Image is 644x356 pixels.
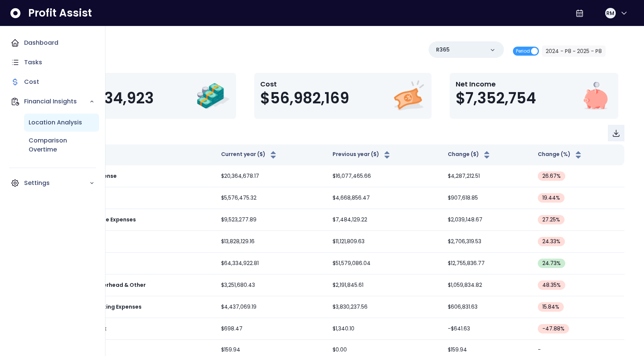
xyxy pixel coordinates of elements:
[24,58,42,67] p: Tasks
[442,253,532,274] td: $12,755,836.77
[260,79,349,89] p: Cost
[608,125,624,141] button: Download
[442,187,532,209] td: $907,618.85
[24,179,89,188] p: Settings
[215,274,327,296] td: $3,251,680.43
[442,274,532,296] td: $1,059,834.82
[196,79,230,113] img: Revenue
[327,187,442,209] td: $4,668,856.47
[24,38,58,47] p: Dashboard
[606,9,614,17] span: RM
[442,318,532,340] td: -$641.63
[215,165,327,187] td: $20,364,678.17
[215,318,327,340] td: $698.47
[456,79,536,89] p: Net Income
[260,89,349,107] span: $56,982,169
[327,165,442,187] td: $16,077,465.66
[215,253,327,274] td: $64,334,922.81
[442,209,532,231] td: $2,039,148.67
[29,136,95,154] p: Comparison Overtime
[436,46,450,54] p: R365
[215,296,327,318] td: $4,437,069.19
[221,150,278,159] button: Current year ($)
[29,118,82,127] p: Location Analysis
[215,187,327,209] td: $5,576,475.32
[24,77,39,86] p: Cost
[542,172,561,180] span: 26.67 %
[215,209,327,231] td: $9,523,277.89
[542,216,560,224] span: 27.25 %
[538,150,583,159] button: Change (%)
[24,97,89,106] p: Financial Insights
[327,296,442,318] td: $3,830,237.56
[442,296,532,318] td: $606,831.63
[578,79,612,113] img: Net Income
[215,231,327,253] td: $13,828,129.16
[327,209,442,231] td: $7,484,129.22
[516,47,530,56] span: Period
[542,303,559,311] span: 15.84 %
[327,253,442,274] td: $51,579,086.04
[327,274,442,296] td: $2,191,845.61
[28,6,92,20] span: Profit Assist
[62,89,154,107] span: $64,334,923
[542,281,561,289] span: 48.35 %
[542,45,606,57] button: 2024 - P8 ~ 2025 - P8
[448,150,491,159] button: Change ($)
[442,231,532,253] td: $2,706,319.53
[392,79,426,113] img: Cost
[327,318,442,340] td: $1,340.10
[333,150,392,159] button: Previous year ($)
[327,231,442,253] td: $11,121,809.63
[62,79,154,89] p: Revenue
[542,238,560,245] span: 24.33 %
[542,259,561,267] span: 24.73 %
[456,89,536,107] span: $7,352,754
[74,303,142,311] p: Non Operating Expenses
[542,194,560,202] span: 19.44 %
[442,165,532,187] td: $4,287,212.51
[542,325,565,333] span: -47.88 %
